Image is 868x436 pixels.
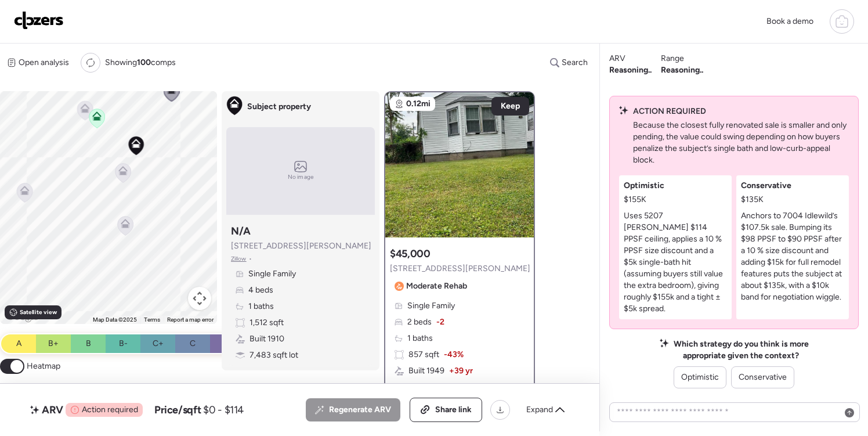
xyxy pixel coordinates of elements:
[408,381,458,393] span: 4,486 sqft lot
[408,365,444,377] span: Built 1949
[633,106,706,117] span: ACTION REQUIRED
[231,240,371,252] span: [STREET_ADDRESS][PERSON_NAME]
[408,349,439,361] span: 857 sqft
[681,372,719,383] span: Optimistic
[14,11,64,30] img: Logo
[86,338,91,349] span: B
[624,180,664,192] span: Optimistic
[190,338,196,349] span: C
[82,404,138,416] span: Action required
[249,317,284,329] span: 1,512 sqft
[674,338,809,362] span: Which strategy do you think is more appropriate given the context?
[167,316,214,323] a: Report a map error
[16,338,21,349] span: A
[249,254,252,264] span: •
[390,263,530,275] span: [STREET_ADDRESS][PERSON_NAME]
[48,338,59,349] span: B+
[3,309,41,324] img: Google
[501,100,520,112] span: Keep
[154,403,201,417] span: Price/sqft
[231,254,247,264] span: Zillow
[3,309,41,324] a: Open this area in Google Maps (opens a new window)
[609,64,652,76] span: Reasoning..
[661,64,703,76] span: Reasoning..
[248,268,296,280] span: Single Family
[436,316,444,328] span: -2
[766,16,813,26] span: Book a demo
[624,194,646,206] span: $155K
[407,316,432,328] span: 2 beds
[105,57,176,69] span: Showing comps
[407,333,433,344] span: 1 baths
[562,57,588,69] span: Search
[406,98,431,110] span: 0.12mi
[231,224,251,238] h3: N/A
[633,120,849,166] p: Because the closest fully renovated sale is smaller and only pending, the value could swing depen...
[249,349,298,361] span: 7,483 sqft lot
[203,403,244,417] span: $0 - $114
[42,403,63,417] span: ARV
[20,308,57,317] span: Satellite view
[248,284,273,296] span: 4 beds
[741,194,764,206] span: $135K
[661,53,684,64] span: Range
[435,404,472,416] span: Share link
[526,404,553,416] span: Expand
[407,300,455,312] span: Single Family
[249,333,284,345] span: Built 1910
[444,349,464,361] span: -43%
[119,338,128,349] span: B-
[624,210,727,315] p: Uses 5207 [PERSON_NAME] $114 PPSF ceiling, applies a 10 % PPSF size discount and a $5k single-bat...
[741,180,791,192] span: Conservative
[137,57,151,67] span: 100
[93,316,137,323] span: Map Data ©2025
[449,365,473,377] span: + 39 yr
[248,301,274,312] span: 1 baths
[390,247,430,261] h3: $45,000
[462,381,483,393] span: -40%
[406,280,467,292] span: Moderate Rehab
[739,372,787,383] span: Conservative
[188,287,211,310] button: Map camera controls
[741,210,844,303] p: Anchors to 7004 Idlewild’s $107.5k sale. Bumping its $98 PPSF to $90 PPSF after a 10 % size disco...
[19,57,69,69] span: Open analysis
[153,338,164,349] span: C+
[609,53,625,64] span: ARV
[27,361,60,372] span: Heatmap
[329,404,391,416] span: Regenerate ARV
[247,101,311,113] span: Subject property
[288,172,313,182] span: No image
[144,316,160,323] a: Terms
